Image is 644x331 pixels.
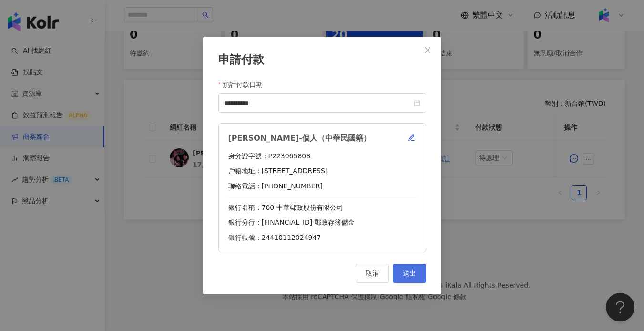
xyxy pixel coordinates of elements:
[393,264,426,283] button: 送出
[228,133,397,144] div: [PERSON_NAME]-個人（中華民國籍）
[228,203,416,213] div: 銀行名稱：700 中華郵政股份有限公司
[418,41,437,60] button: Close
[228,182,416,191] div: 聯絡電話：[PHONE_NUMBER]
[224,98,412,108] input: 預計付款日期
[228,166,416,176] div: 戶籍地址：[STREET_ADDRESS]
[218,79,270,90] label: 預計付款日期
[424,46,431,54] span: close
[366,269,379,277] span: 取消
[228,152,416,161] div: 身分證字號：P223065808
[228,233,416,243] div: 銀行帳號：24410112024947
[218,52,426,68] div: 申請付款
[356,264,389,283] button: 取消
[228,218,416,228] div: 銀行分行：[FINANCIAL_ID] 郵政存簿儲金
[403,269,416,277] span: 送出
